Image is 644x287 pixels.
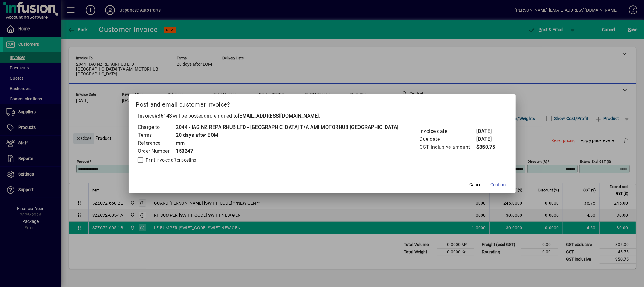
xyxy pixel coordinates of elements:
label: Print invoice after posting [145,157,197,163]
td: Order Number [138,147,176,155]
td: Terms [138,131,176,139]
button: Confirm [488,180,508,191]
td: [DATE] [476,135,501,143]
span: and emailed to [204,113,319,119]
h2: Post and email customer invoice? [129,94,516,112]
td: Reference [138,139,176,147]
td: $350.75 [476,143,501,151]
b: [EMAIL_ADDRESS][DOMAIN_NAME] [238,113,319,119]
span: #86143 [155,113,172,119]
td: Due date [419,135,476,143]
span: Cancel [470,182,482,188]
td: 20 days after EOM [176,131,399,139]
p: Invoice will be posted . [136,112,508,120]
button: Cancel [466,180,486,191]
span: Confirm [491,182,506,188]
td: 153347 [176,147,399,155]
td: mm [176,139,399,147]
td: 2044 - IAG NZ REPAIRHUB LTD - [GEOGRAPHIC_DATA] T/A AMI MOTORHUB [GEOGRAPHIC_DATA] [176,123,399,131]
td: Invoice date [419,127,476,135]
td: [DATE] [476,127,501,135]
td: Charge to [138,123,176,131]
td: GST inclusive amount [419,143,476,151]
